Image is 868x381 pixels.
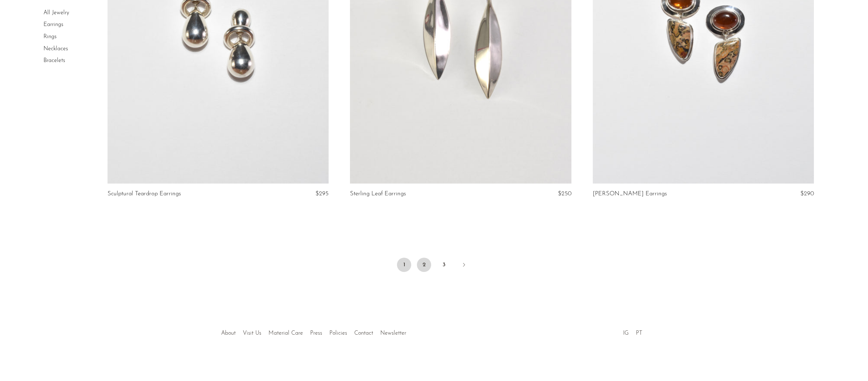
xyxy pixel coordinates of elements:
a: 3 [437,258,451,272]
a: Bracelets [43,58,65,63]
a: All Jewelry [43,10,69,16]
a: Visit Us [243,330,261,336]
a: Next [457,258,471,273]
a: Necklaces [43,46,68,52]
a: Earrings [43,22,63,28]
span: $250 [558,191,571,197]
a: Sterling Leaf Earrings [350,191,406,197]
a: Sculptural Teardrop Earrings [108,191,181,197]
span: 1 [397,258,411,272]
a: 2 [417,258,431,272]
a: Policies [329,330,347,336]
a: About [221,330,236,336]
ul: Social Medias [619,325,646,338]
a: PT [636,330,642,336]
ul: Quick links [218,325,410,338]
a: Contact [354,330,373,336]
a: [PERSON_NAME] Earrings [593,191,667,197]
a: Press [310,330,322,336]
span: $290 [800,191,814,197]
a: Material Care [268,330,303,336]
span: $295 [315,191,329,197]
a: IG [623,330,629,336]
a: Rings [43,34,57,40]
